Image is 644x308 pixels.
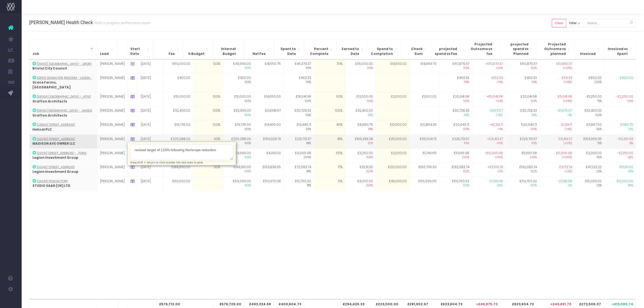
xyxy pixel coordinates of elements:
[223,148,254,163] td: £4,999.00
[307,47,328,56] span: Percent Complete
[543,113,572,117] span: -5%
[580,52,596,57] span: Invoiced
[501,39,537,59] th: projected spend vs Planned: Activate to sort: Activate to sort
[584,19,636,27] input: Search...
[508,141,537,145] span: 110%
[578,127,602,131] span: 50%
[283,106,314,120] td: £30,728.33
[314,177,345,191] td: 5%
[283,73,314,92] td: £463.33
[485,151,503,156] span: +£6,995.98
[97,134,127,148] td: [PERSON_NAME]
[253,52,266,57] span: Net Fee
[286,184,311,188] span: 18%
[314,59,345,74] td: 70%
[404,47,423,56] span: Check Sum
[7,297,15,305] img: images/default_profile_image.png
[97,148,127,163] td: [PERSON_NAME]
[543,99,572,103] span: (+34%)
[442,170,469,174] span: 102%
[617,137,633,142] span: -£12,316.93
[314,106,345,120] td: 100%
[37,76,91,80] abbr: [GF101] Design For Freedom - Vagon
[244,39,274,59] th: Net Fee: Activate to sort: Activate to sort
[543,141,572,145] span: (+10%)
[32,127,52,132] strong: Helical PLC
[223,134,254,148] td: £205,288.00
[345,92,376,106] td: £13,500.00
[578,184,602,188] span: 25%
[543,184,572,188] span: 0%
[439,120,472,134] td: £20,949.71
[401,39,431,59] th: Check Sum: Activate to sort: Activate to sort
[561,122,572,127] span: £1,214.71
[216,47,236,56] span: Internal Budget
[617,151,633,156] span: -£1,250.00
[314,148,345,163] td: 65%
[254,59,283,74] td: £41,550.75
[543,66,572,70] span: (+22%)
[345,134,376,148] td: £166,283.28
[163,73,193,92] td: £400.00
[540,42,566,57] span: Projected Outcome vs planned
[508,80,537,84] span: 116%
[557,108,572,113] span: -£1,670.67
[97,163,127,177] td: [PERSON_NAME]
[370,47,393,56] span: Spend to Completion
[188,52,204,57] span: % Budget
[193,59,223,74] td: 120%
[29,92,97,106] td: :
[491,76,503,81] span: +£63.33
[409,120,439,134] td: £10,854.25
[620,122,633,127] span: £986.75
[543,127,572,131] span: (+6%)
[488,179,503,184] span: -£239.08
[37,123,75,127] abbr: [LD500] 1240 Charterhouse Street
[348,141,373,145] span: 121%
[620,76,633,81] span: £800.00
[348,127,373,131] span: 118%
[475,66,503,70] span: +22%
[503,42,529,57] span: projected spend vs Planned
[475,184,503,188] span: (0%)
[223,163,254,177] td: £188,910.00
[32,170,78,174] strong: Legion Investment Group
[575,73,605,92] td: £800.00
[29,163,97,177] td: :
[345,120,376,134] td: £8,880.75
[339,47,359,56] span: Earned to Date
[193,134,223,148] td: 90%
[127,39,153,59] th: Start Date: Activate to sort: Activate to sort
[566,19,584,27] button: Filter
[193,120,223,134] td: 100%
[550,302,571,307] span: +£46,891.73
[29,73,97,92] td: :
[29,106,97,120] td: :
[486,62,503,67] span: +£10,879.37
[619,165,633,170] span: £15,110.92
[616,94,633,99] span: -£2,250.00
[442,80,469,84] span: 116%
[376,148,409,163] td: £2,000.00
[130,145,233,160] textarea: revised target of 110% following fee/scope reduction
[29,177,97,191] td: :
[286,127,311,131] span: 53%
[607,141,633,145] span: -8%
[345,163,376,177] td: £32,111.30
[578,99,602,103] span: 75%
[575,163,605,177] td: £47,222.22
[274,39,304,59] th: Spent to Date: Activate to sort: Activate to sort
[254,148,283,163] td: £4,950.10
[93,20,150,25] small: Work in progress performance report
[226,141,251,145] span: 100%
[138,59,163,74] td: [DATE]
[286,99,311,103] span: 120%
[226,170,251,174] span: 100%
[578,170,602,174] span: 25%
[97,73,127,92] td: [PERSON_NAME]
[409,134,439,148] td: £39,004.72
[286,141,311,145] span: 98%
[29,39,97,59] th: Job: Activate to invert sorting: Activate to invert sorting
[223,59,254,74] td: £49,999.00
[506,148,540,163] td: £11,995.98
